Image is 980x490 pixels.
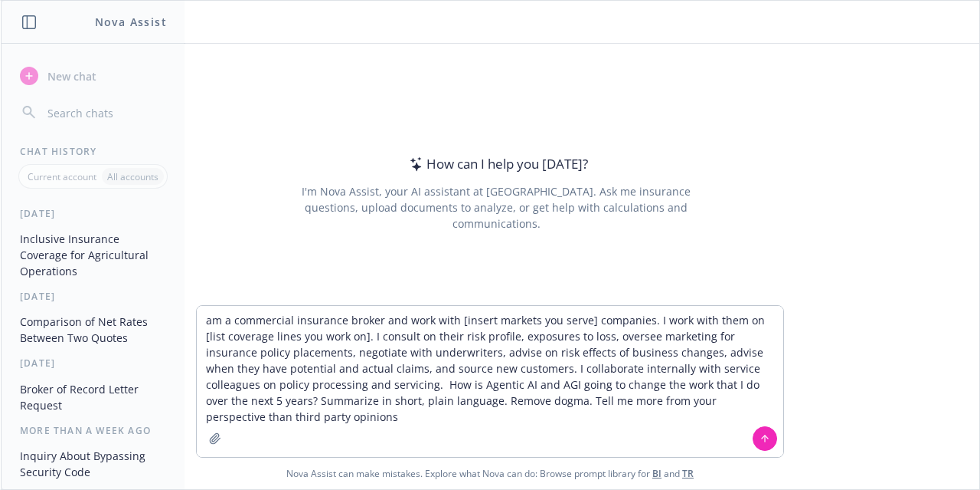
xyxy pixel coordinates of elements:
[652,467,661,480] a: BI
[28,170,96,183] p: Current account
[14,377,172,418] button: Broker of Record Letter Request
[2,207,185,220] div: [DATE]
[95,14,167,30] h1: Nova Assist
[286,458,694,489] span: Nova Assist can make mistakes. Explore what Nova can do: Browse prompt library for and
[14,226,172,284] button: Inclusive Insurance Coverage for Agricultural Operations
[44,102,166,123] input: Search chats
[682,467,694,480] a: TR
[107,170,158,183] p: All accounts
[405,154,588,174] div: How can I help you [DATE]?
[14,62,172,90] button: New chat
[2,357,185,370] div: [DATE]
[2,290,185,303] div: [DATE]
[14,443,172,485] button: Inquiry About Bypassing Security Code
[280,183,711,232] div: I'm Nova Assist, your AI assistant at [GEOGRAPHIC_DATA]. Ask me insurance questions, upload docum...
[44,68,96,84] span: New chat
[2,145,185,158] div: Chat History
[2,424,185,437] div: More than a week ago
[14,309,172,350] button: Comparison of Net Rates Between Two Quotes
[197,306,783,457] textarea: am a commercial insurance broker and work with [insert markets you serve] companies. I work with ...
